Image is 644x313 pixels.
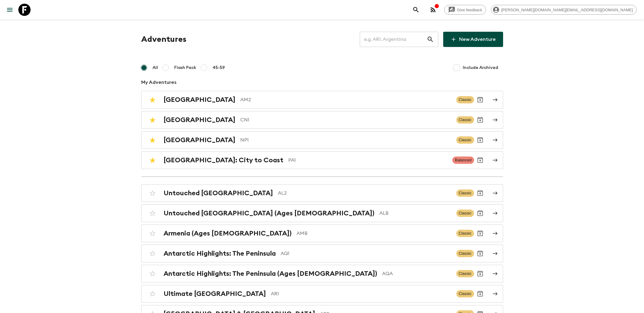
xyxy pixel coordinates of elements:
[382,270,451,277] p: AQA
[141,79,503,86] p: My Adventures
[456,230,474,237] span: Classic
[474,288,486,300] button: Archive
[240,116,451,124] p: CN1
[141,204,503,222] a: Untouched [GEOGRAPHIC_DATA] (Ages [DEMOGRAPHIC_DATA])ALBClassicArchive
[456,96,474,103] span: Classic
[474,154,486,166] button: Archive
[141,91,503,109] a: [GEOGRAPHIC_DATA]AM2ClassicArchive
[240,96,451,103] p: AM2
[443,32,503,47] a: New Adventure
[212,65,225,71] span: 45-59
[174,65,196,71] span: Flash Pack
[141,225,503,242] a: Armenia (Ages [DEMOGRAPHIC_DATA])AMBClassicArchive
[164,290,266,298] h2: Ultimate [GEOGRAPHIC_DATA]
[141,151,503,169] a: [GEOGRAPHIC_DATA]: City to CoastPA1BalancedArchive
[164,229,292,237] h2: Armenia (Ages [DEMOGRAPHIC_DATA])
[454,8,486,12] span: Give feedback
[474,134,486,146] button: Archive
[4,4,16,16] button: menu
[141,265,503,282] a: Antarctic Highlights: The Peninsula (Ages [DEMOGRAPHIC_DATA])AQAClassicArchive
[164,209,374,217] h2: Untouched [GEOGRAPHIC_DATA] (Ages [DEMOGRAPHIC_DATA])
[474,247,486,260] button: Archive
[141,131,503,149] a: [GEOGRAPHIC_DATA]NP1ClassicArchive
[456,210,474,217] span: Classic
[456,250,474,257] span: Classic
[164,189,273,197] h2: Untouched [GEOGRAPHIC_DATA]
[474,268,486,280] button: Archive
[281,250,451,257] p: AQ1
[452,156,474,164] span: Balanced
[164,156,283,164] h2: [GEOGRAPHIC_DATA]: City to Coast
[379,210,451,217] p: ALB
[141,33,186,45] h1: Adventures
[463,65,498,71] span: Include Archived
[296,230,451,237] p: AMB
[153,65,158,71] span: All
[141,245,503,262] a: Antarctic Highlights: The PeninsulaAQ1ClassicArchive
[164,96,235,104] h2: [GEOGRAPHIC_DATA]
[164,136,235,144] h2: [GEOGRAPHIC_DATA]
[141,285,503,303] a: Ultimate [GEOGRAPHIC_DATA]AR1ClassicArchive
[271,290,451,297] p: AR1
[456,189,474,197] span: Classic
[456,116,474,124] span: Classic
[474,94,486,106] button: Archive
[474,114,486,126] button: Archive
[474,207,486,219] button: Archive
[410,4,422,16] button: search adventures
[240,136,451,144] p: NP1
[491,5,637,15] div: [PERSON_NAME][DOMAIN_NAME][EMAIL_ADDRESS][DOMAIN_NAME]
[456,136,474,144] span: Classic
[474,187,486,199] button: Archive
[164,250,276,257] h2: Antarctic Highlights: The Peninsula
[498,8,636,12] span: [PERSON_NAME][DOMAIN_NAME][EMAIL_ADDRESS][DOMAIN_NAME]
[164,116,235,124] h2: [GEOGRAPHIC_DATA]
[141,184,503,202] a: Untouched [GEOGRAPHIC_DATA]AL2ClassicArchive
[164,270,377,278] h2: Antarctic Highlights: The Peninsula (Ages [DEMOGRAPHIC_DATA])
[456,270,474,277] span: Classic
[278,189,451,197] p: AL2
[474,227,486,239] button: Archive
[444,5,486,15] a: Give feedback
[360,31,427,48] input: e.g. AR1, Argentina
[288,156,448,164] p: PA1
[141,111,503,129] a: [GEOGRAPHIC_DATA]CN1ClassicArchive
[456,290,474,297] span: Classic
